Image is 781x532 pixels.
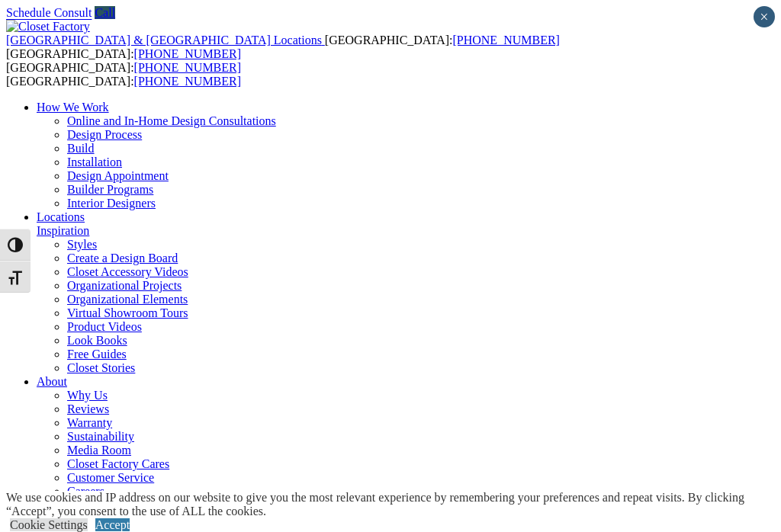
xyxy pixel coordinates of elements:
a: Call [95,6,115,19]
a: Design Process [67,128,142,141]
a: Builder Programs [67,183,153,196]
a: [PHONE_NUMBER] [134,61,241,74]
a: Product Videos [67,320,142,333]
div: We use cookies and IP address on our website to give you the most relevant experience by remember... [6,491,781,518]
a: [PHONE_NUMBER] [134,47,241,60]
span: [GEOGRAPHIC_DATA]: [GEOGRAPHIC_DATA]: [6,61,241,88]
a: Closet Stories [67,361,135,374]
a: Create a Design Board [67,252,178,264]
a: How We Work [37,101,109,114]
a: Installation [67,155,122,168]
a: Reviews [67,402,109,415]
a: Closet Accessory Videos [67,265,188,278]
span: [GEOGRAPHIC_DATA] & [GEOGRAPHIC_DATA] Locations [6,34,322,46]
a: [PHONE_NUMBER] [452,34,559,46]
a: Customer Service [67,471,154,484]
a: Inspiration [37,224,89,237]
a: Build [67,142,95,155]
a: Sustainability [67,430,134,443]
a: Why Us [67,389,108,402]
a: Locations [37,210,85,223]
a: Cookie Settings [10,518,88,531]
a: Virtual Showroom Tours [67,306,188,319]
a: Organizational Projects [67,279,182,292]
a: Schedule Consult [6,6,92,19]
a: Design Appointment [67,169,169,182]
a: Organizational Elements [67,293,188,306]
a: Free Guides [67,348,127,361]
img: Closet Factory [6,20,90,34]
a: Interior Designers [67,197,156,210]
a: Online and In-Home Design Consultations [67,114,276,127]
a: [GEOGRAPHIC_DATA] & [GEOGRAPHIC_DATA] Locations [6,34,325,46]
a: Styles [67,238,97,251]
a: [PHONE_NUMBER] [134,75,241,88]
a: Careers [67,485,104,498]
a: About [37,375,67,388]
button: Close [754,6,775,27]
a: Closet Factory Cares [67,457,169,470]
a: Media Room [67,444,131,457]
a: Look Books [67,334,127,347]
span: [GEOGRAPHIC_DATA]: [GEOGRAPHIC_DATA]: [6,34,560,60]
a: Warranty [67,416,112,429]
a: Accept [95,518,130,531]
